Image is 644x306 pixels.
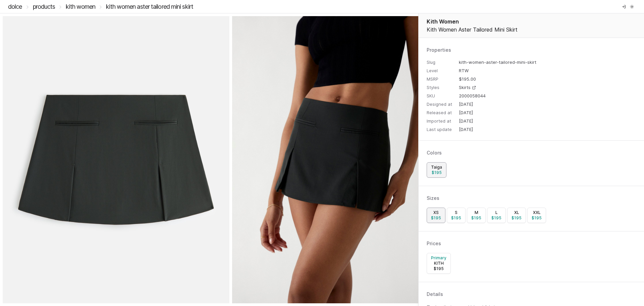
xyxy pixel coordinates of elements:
[427,76,459,82] dt: MSRP
[475,210,478,215] h3: M
[427,194,636,202] h1: Sizes
[507,208,526,223] a: XL$195
[427,93,459,99] dt: SKU
[66,3,95,10] a: Kith Women
[427,118,459,124] dt: Imported at
[459,127,636,132] dd: [DATE]
[432,170,442,175] span: $ 195
[471,215,481,220] span: $ 195
[427,149,636,157] h1: Colors
[459,101,636,107] dd: [DATE]
[459,76,636,82] dd: $ 195.00
[532,215,542,220] span: $ 195
[459,118,636,124] dd: [DATE]
[427,85,459,90] dt: Styles
[455,210,458,215] h3: S
[8,3,22,10] a: DOLCE
[427,162,446,178] a: Taiga$195
[434,261,444,266] h3: KITH
[512,215,522,220] span: $ 195
[427,101,459,107] dt: Designed at
[514,210,519,215] h3: XL
[459,68,636,74] dd: RTW
[533,210,541,215] h3: XXL
[459,93,636,99] dd: 2000058044
[487,208,506,223] a: L$195
[427,127,459,132] dt: Last update
[467,208,486,223] a: M$195
[433,210,439,215] h3: XS
[427,46,636,54] h1: Properties
[431,215,441,220] span: $ 195
[495,210,498,215] h3: L
[628,3,636,11] button: Toggle theme
[427,17,636,26] h2: Kith Women
[491,215,501,220] span: $ 195
[427,110,459,116] dt: Released at
[427,68,459,74] dt: Level
[459,59,636,65] dd: kith-women-aster-tailored-mini-skirt
[427,239,636,248] h1: Prices
[451,215,461,220] span: $ 195
[434,266,444,271] p: $ 195
[431,165,442,170] h3: Taiga
[447,208,466,223] a: S$195
[427,59,459,65] dt: Slug
[33,3,55,10] a: Products
[459,110,636,116] dd: [DATE]
[427,26,636,34] h1: Kith Women Aster Tailored Mini Skirt
[431,255,446,261] p: Primary
[106,3,193,10] a: Kith Women Aster Tailored Mini Skirt
[427,208,445,223] a: XS$195
[459,85,476,90] a: Skirts
[427,253,451,274] a: PrimaryKITH$195
[620,3,628,11] a: Log in
[527,208,546,223] a: XXL$195
[427,290,636,298] h1: Details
